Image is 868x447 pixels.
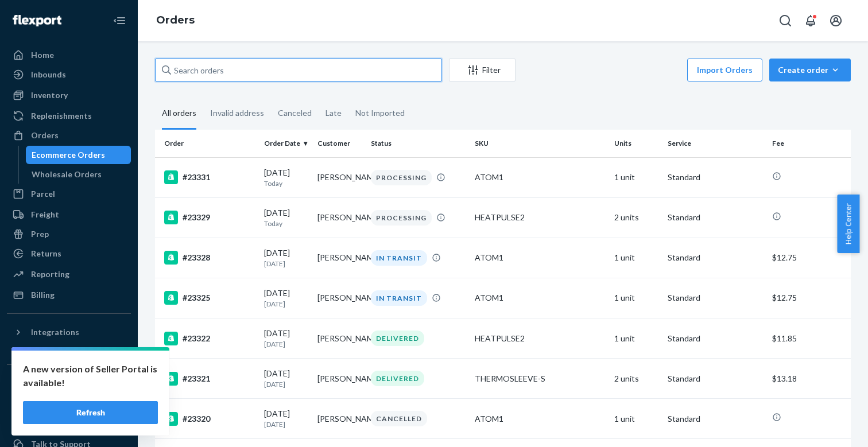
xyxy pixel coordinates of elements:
[313,238,366,278] td: [PERSON_NAME]
[769,59,851,81] button: Create order
[475,413,604,425] div: ATOM1
[371,250,427,266] div: IN TRANSIT
[768,130,851,157] th: Fee
[610,318,663,359] td: 1 unit
[264,299,308,309] p: [DATE]
[7,397,131,411] a: Add Fast Tag
[7,126,131,145] a: Orders
[668,333,763,344] p: Standard
[610,157,663,197] td: 1 unit
[475,252,604,263] div: ATOM1
[164,372,255,386] div: #23321
[259,130,313,157] th: Order Date
[687,59,762,81] button: Import Orders
[7,185,131,203] a: Parcel
[7,46,131,64] a: Home
[799,9,822,32] button: Open notifications
[264,259,308,269] p: [DATE]
[264,247,308,269] div: [DATE]
[26,165,131,184] a: Wholesale Orders
[668,172,763,183] p: Standard
[31,130,59,141] div: Orders
[31,228,49,240] div: Prep
[7,244,131,263] a: Returns
[164,412,255,426] div: #23320
[31,69,66,80] div: Inbounds
[313,278,366,318] td: [PERSON_NAME]
[824,9,847,32] button: Open account menu
[475,212,604,223] div: HEATPULSE2
[155,130,259,157] th: Order
[31,326,79,338] div: Integrations
[23,401,158,424] button: Refresh
[768,278,851,318] td: $12.75
[7,323,131,341] button: Integrations
[371,371,424,386] div: DELIVERED
[313,197,366,238] td: [PERSON_NAME]
[313,157,366,197] td: [PERSON_NAME]
[668,252,763,263] p: Standard
[668,373,763,384] p: Standard
[32,169,102,180] div: Wholesale Orders
[7,374,131,392] button: Fast Tags
[264,287,308,309] div: [DATE]
[371,290,427,306] div: IN TRANSIT
[108,9,131,32] button: Close Navigation
[610,399,663,439] td: 1 unit
[475,172,604,183] div: ATOM1
[371,210,432,226] div: PROCESSING
[371,331,424,346] div: DELIVERED
[264,219,308,228] p: Today
[264,328,308,349] div: [DATE]
[31,269,69,280] div: Reporting
[31,289,55,301] div: Billing
[147,4,204,37] ol: breadcrumbs
[768,238,851,278] td: $12.75
[264,408,308,429] div: [DATE]
[610,130,663,157] th: Units
[31,248,61,259] div: Returns
[264,339,308,349] p: [DATE]
[164,251,255,265] div: #23328
[313,399,366,439] td: [PERSON_NAME]
[31,49,54,61] div: Home
[278,98,312,128] div: Canceled
[13,15,61,26] img: Flexport logo
[155,59,442,81] input: Search orders
[7,65,131,84] a: Inbounds
[264,419,308,429] p: [DATE]
[610,197,663,238] td: 2 units
[449,59,516,81] button: Filter
[313,359,366,399] td: [PERSON_NAME]
[7,415,131,434] a: Settings
[264,178,308,188] p: Today
[610,359,663,399] td: 2 units
[32,149,105,161] div: Ecommerce Orders
[371,411,427,426] div: CANCELLED
[317,138,362,148] div: Customer
[663,130,768,157] th: Service
[355,98,405,128] div: Not Imported
[31,110,92,122] div: Replenishments
[475,373,604,384] div: THERMOSLEEVE-S
[264,368,308,389] div: [DATE]
[366,130,471,157] th: Status
[26,146,131,164] a: Ecommerce Orders
[7,107,131,125] a: Replenishments
[31,188,55,200] div: Parcel
[31,90,68,101] div: Inventory
[768,318,851,359] td: $11.85
[837,195,859,253] button: Help Center
[668,413,763,425] p: Standard
[7,225,131,243] a: Prep
[164,170,255,184] div: #23331
[668,212,763,223] p: Standard
[164,291,255,305] div: #23325
[768,359,851,399] td: $13.18
[475,292,604,304] div: ATOM1
[7,265,131,283] a: Reporting
[264,167,308,188] div: [DATE]
[7,286,131,304] a: Billing
[313,318,366,359] td: [PERSON_NAME]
